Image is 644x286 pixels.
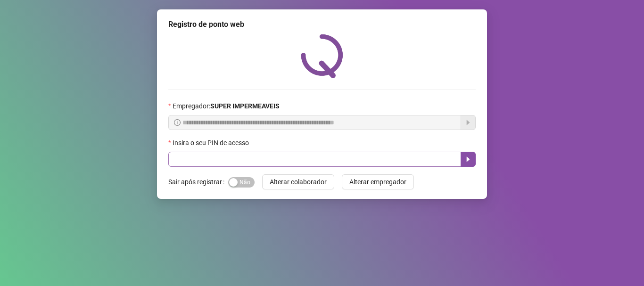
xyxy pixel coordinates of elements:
[210,102,280,110] strong: SUPER IMPERMEAVEIS
[342,174,414,189] button: Alterar empregador
[168,174,228,189] label: Sair após registrar
[168,138,255,148] label: Insira o seu PIN de acesso
[270,177,327,187] span: Alterar colaborador
[349,177,406,187] span: Alterar empregador
[174,119,181,126] span: info-circle
[262,174,334,189] button: Alterar colaborador
[301,34,343,78] img: QRPoint
[168,19,476,30] div: Registro de ponto web
[464,155,472,163] span: caret-right
[173,101,280,111] span: Empregador :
